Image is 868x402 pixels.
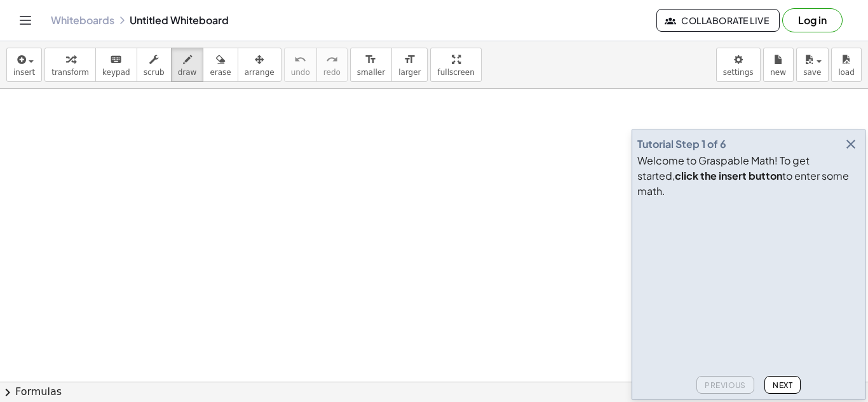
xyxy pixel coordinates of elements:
i: keyboard [110,52,122,67]
button: keyboardkeypad [95,48,137,82]
span: save [803,68,821,77]
span: arrange [245,68,275,77]
div: Welcome to Graspable Math! To get started, to enter some math. [637,153,860,199]
i: redo [326,52,338,67]
span: fullscreen [437,68,474,77]
button: scrub [137,48,172,82]
button: load [831,48,862,82]
span: smaller [357,68,385,77]
button: settings [716,48,761,82]
button: Collaborate Live [656,9,780,32]
span: undo [291,68,310,77]
a: Whiteboards [51,14,114,27]
button: Log in [782,8,843,32]
button: arrange [238,48,281,82]
button: fullscreen [430,48,481,82]
span: larger [398,68,421,77]
span: scrub [144,68,165,77]
button: Toggle navigation [15,10,36,30]
span: new [770,68,786,77]
button: insert [6,48,42,82]
span: draw [178,68,197,77]
span: load [838,68,855,77]
button: undoundo [284,48,317,82]
div: Tutorial Step 1 of 6 [637,137,726,152]
i: format_size [403,52,416,67]
span: settings [723,68,754,77]
button: draw [171,48,204,82]
button: transform [44,48,96,82]
button: erase [203,48,238,82]
button: redoredo [316,48,348,82]
button: Next [764,376,801,394]
span: transform [51,68,89,77]
button: format_sizesmaller [350,48,392,82]
i: format_size [365,52,377,67]
span: redo [323,68,341,77]
span: Collaborate Live [667,15,769,26]
i: undo [294,52,306,67]
span: insert [13,68,35,77]
span: erase [210,68,231,77]
button: format_sizelarger [391,48,428,82]
span: keypad [102,68,130,77]
button: save [796,48,829,82]
button: new [763,48,794,82]
span: Next [773,380,792,390]
b: click the insert button [675,169,782,182]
